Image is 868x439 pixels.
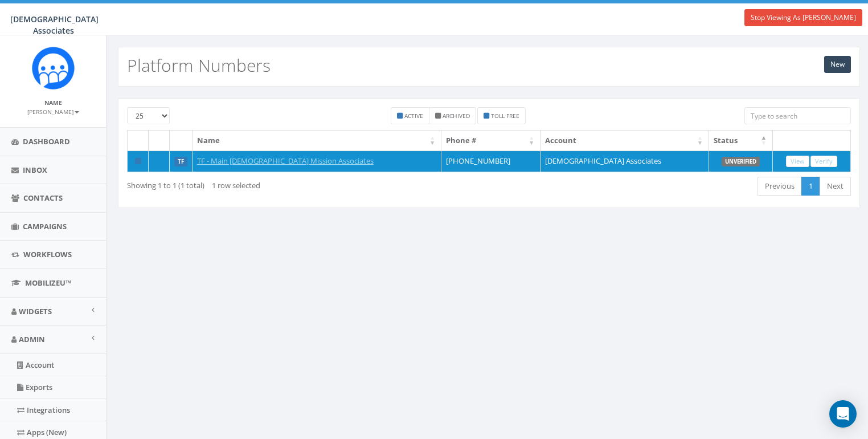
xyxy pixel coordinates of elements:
[441,131,541,151] th: Phone #: activate to sort column ascending
[801,177,820,196] a: 1
[541,131,709,151] th: Account: activate to sort column ascending
[722,157,760,167] label: Unverified
[19,334,45,344] span: Admin
[193,131,442,151] th: Name: activate to sort column ascending
[127,56,271,75] h2: Platform Numbers
[786,156,809,168] a: View
[824,56,851,73] a: New
[443,112,470,120] small: Archived
[23,136,70,147] span: Dashboard
[44,99,62,107] small: Name
[32,47,75,90] img: Rally_Corp_Icon.png
[758,177,802,196] a: Previous
[212,180,260,190] span: 1 row selected
[174,157,187,167] label: TF
[810,156,837,168] a: Verify
[27,108,79,116] small: [PERSON_NAME]
[491,112,519,120] small: Toll Free
[127,176,419,191] div: Showing 1 to 1 (1 total)
[27,106,79,116] a: [PERSON_NAME]
[23,221,67,231] span: Campaigns
[744,107,851,124] input: Type to search
[23,193,63,203] span: Contacts
[19,306,52,316] span: Widgets
[820,177,851,196] a: Next
[10,14,99,36] span: [DEMOGRAPHIC_DATA] Associates
[23,165,47,175] span: Inbox
[23,249,72,259] span: Workflows
[829,400,857,428] div: Open Intercom Messenger
[541,151,709,172] td: [DEMOGRAPHIC_DATA] Associates
[197,156,374,166] a: TF - Main [DEMOGRAPHIC_DATA] Mission Associates
[404,112,423,120] small: Active
[25,278,71,288] span: MobilizeU™
[744,9,862,26] a: Stop Viewing As [PERSON_NAME]
[709,131,773,151] th: Status: activate to sort column descending
[441,151,541,172] td: [PHONE_NUMBER]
